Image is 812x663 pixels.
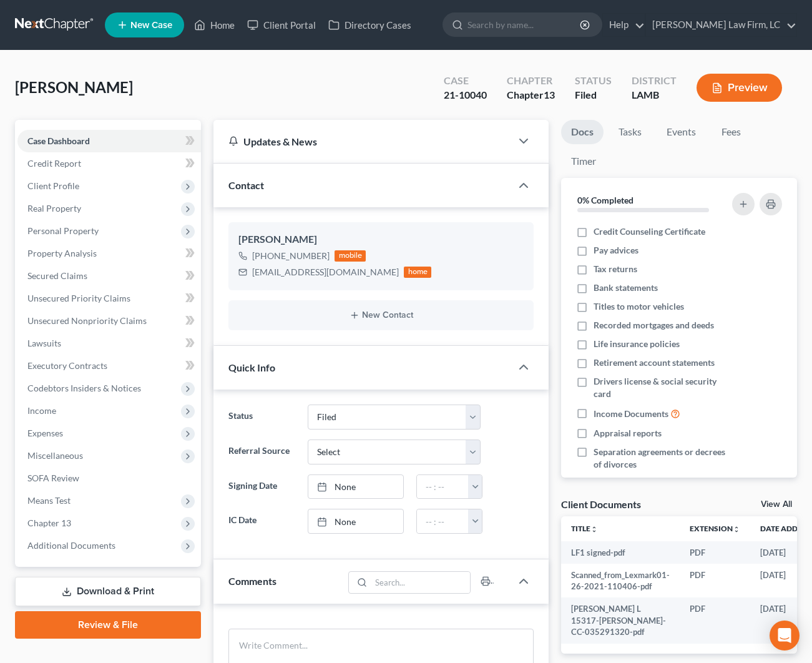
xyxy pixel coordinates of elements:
[733,526,740,533] i: unfold_more
[575,88,612,102] div: Filed
[690,524,740,533] a: Extensionunfold_more
[308,475,403,499] a: None
[222,509,301,534] label: IC Date
[575,74,612,88] div: Status
[322,14,418,36] a: Directory Cases
[27,135,90,146] span: Case Dashboard
[594,338,680,350] span: Life insurance policies
[594,375,727,400] span: Drivers license & social security card
[130,21,172,30] span: New Case
[15,611,201,639] a: Review & File
[632,88,677,102] div: LAMB
[594,263,637,275] span: Tax returns
[571,524,598,533] a: Titleunfold_more
[680,564,750,598] td: PDF
[238,310,524,320] button: New Contact
[609,120,652,144] a: Tasks
[335,250,366,262] div: mobile
[17,467,201,489] a: SOFA Review
[561,564,680,598] td: Scanned_from_Lexmark01-26-2021-110406-pdf
[594,282,658,294] span: Bank statements
[27,540,115,551] span: Additional Documents
[561,541,680,564] td: LF1 signed-pdf
[444,88,487,102] div: 21-10040
[27,225,99,236] span: Personal Property
[222,474,301,499] label: Signing Date
[27,360,107,371] span: Executory Contracts
[15,577,201,606] a: Download & Print
[17,242,201,265] a: Property Analysis
[27,495,71,506] span: Means Test
[27,315,147,326] span: Unsecured Nonpriority Claims
[711,120,751,144] a: Fees
[27,180,79,191] span: Client Profile
[27,450,83,461] span: Miscellaneous
[603,14,645,36] a: Help
[188,14,241,36] a: Home
[17,332,201,355] a: Lawsuits
[632,74,677,88] div: District
[252,266,399,278] div: [EMAIL_ADDRESS][DOMAIN_NAME]
[17,287,201,310] a: Unsecured Priority Claims
[404,267,431,278] div: home
[594,446,727,471] span: Separation agreements or decrees of divorces
[561,120,604,144] a: Docs
[577,195,633,205] strong: 0% Completed
[657,120,706,144] a: Events
[594,319,714,331] span: Recorded mortgages and deeds
[27,383,141,393] span: Codebtors Insiders & Notices
[27,248,97,258] span: Property Analysis
[308,509,403,533] a: None
[561,149,606,174] a: Timer
[594,356,715,369] span: Retirement account statements
[17,310,201,332] a: Unsecured Nonpriority Claims
[507,74,555,88] div: Chapter
[27,518,71,528] span: Chapter 13
[594,300,684,313] span: Titles to motor vehicles
[467,13,582,36] input: Search by name...
[594,225,705,238] span: Credit Counseling Certificate
[252,250,330,262] div: [PHONE_NUMBER]
[27,203,81,214] span: Real Property
[228,135,496,148] div: Updates & News
[770,621,800,651] div: Open Intercom Messenger
[680,597,750,643] td: PDF
[27,293,130,303] span: Unsecured Priority Claims
[27,338,61,348] span: Lawsuits
[444,74,487,88] div: Case
[507,88,555,102] div: Chapter
[17,130,201,152] a: Case Dashboard
[417,475,469,499] input: -- : --
[680,541,750,564] td: PDF
[27,473,79,483] span: SOFA Review
[27,405,56,416] span: Income
[27,428,63,438] span: Expenses
[646,14,796,36] a: [PERSON_NAME] Law Firm, LC
[241,14,322,36] a: Client Portal
[228,575,276,587] span: Comments
[594,427,662,440] span: Appraisal reports
[594,408,668,420] span: Income Documents
[27,270,87,281] span: Secured Claims
[222,405,301,430] label: Status
[561,498,641,511] div: Client Documents
[761,500,792,509] a: View All
[594,244,638,257] span: Pay advices
[228,179,264,191] span: Contact
[17,265,201,287] a: Secured Claims
[17,355,201,377] a: Executory Contracts
[27,158,81,169] span: Credit Report
[228,361,275,373] span: Quick Info
[697,74,782,102] button: Preview
[544,89,555,101] span: 13
[222,440,301,464] label: Referral Source
[17,152,201,175] a: Credit Report
[590,526,598,533] i: unfold_more
[371,572,471,593] input: Search...
[417,509,469,533] input: -- : --
[238,232,524,247] div: [PERSON_NAME]
[15,78,133,96] span: [PERSON_NAME]
[561,597,680,643] td: [PERSON_NAME] L 15317-[PERSON_NAME]-CC-035291320-pdf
